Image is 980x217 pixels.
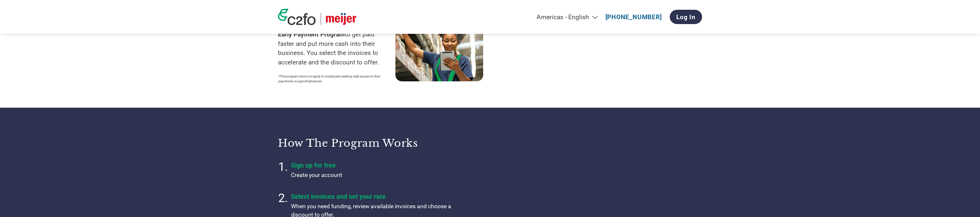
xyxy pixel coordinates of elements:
[291,161,454,169] h4: Sign up for free
[278,20,395,67] p: Suppliers choose C2FO and the to get paid faster and put more cash into their business. You selec...
[278,21,384,38] strong: Meijer Early Payment Program
[326,13,356,25] img: Meijer
[605,13,662,21] a: [PHONE_NUMBER]
[395,17,483,81] img: supply chain worker
[278,137,482,150] h3: How the program works
[291,193,454,200] h4: Select invoices and set your rate
[670,10,702,24] a: Log In
[291,171,454,179] p: Create your account
[278,9,316,25] img: c2fo logo
[278,74,389,84] p: *This program does not apply to employees seeking early access to their paychecks or payroll adva...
